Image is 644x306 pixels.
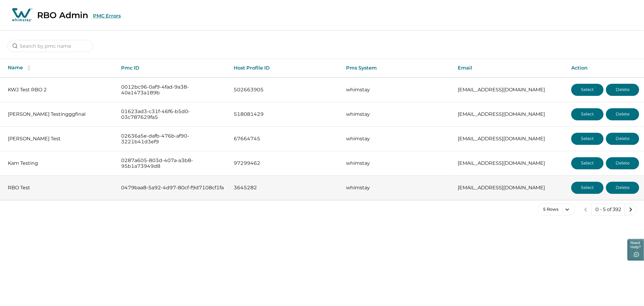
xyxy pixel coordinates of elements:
button: Select [571,157,604,169]
th: Action [566,59,644,77]
button: Delete [606,84,639,96]
p: [PERSON_NAME] Testingggfinal [8,111,111,117]
p: 0 - 5 of 392 [595,207,621,213]
button: 0 - 5 of 392 [591,203,625,216]
button: Select [571,133,604,145]
th: Host Profile ID [229,59,341,77]
th: Email [453,59,566,77]
button: Delete [606,157,639,169]
p: RBO Test [8,185,111,191]
button: PMC Errors [93,13,121,19]
p: whimstay [346,87,448,93]
button: Select [571,84,604,96]
button: 5 Rows [538,203,575,216]
p: whimstay [346,160,448,166]
p: [PERSON_NAME] Test [8,136,111,142]
p: [EMAIL_ADDRESS][DOMAIN_NAME] [458,136,562,142]
p: 67664745 [234,136,337,142]
button: previous page [580,203,592,216]
button: Select [571,108,604,120]
p: [EMAIL_ADDRESS][DOMAIN_NAME] [458,185,562,191]
input: Search by pmc name [7,40,93,52]
p: 02636a5e-dafb-476b-af90-3221b41d3ef9 [121,133,224,145]
p: 502663905 [234,87,337,93]
button: Delete [606,108,639,120]
th: Pmc ID [116,59,229,77]
p: Kam Testing [8,160,111,166]
p: 518081429 [234,111,337,117]
p: KWJ Test RBO 2 [8,87,111,93]
p: whimstay [346,185,448,191]
th: Pms System [341,59,453,77]
button: sorting [23,65,35,71]
p: [EMAIL_ADDRESS][DOMAIN_NAME] [458,111,562,117]
button: Delete [606,133,639,145]
p: whimstay [346,111,448,117]
button: Select [571,182,604,194]
p: 0479baa8-5a92-4d97-80cf-f9d7108cf1fa [121,185,224,191]
p: whimstay [346,136,448,142]
p: 0012bc96-0af9-4fad-9a38-40a1473a189b [121,84,224,96]
button: next page [625,203,637,216]
p: 3645282 [234,185,337,191]
p: 97299462 [234,160,337,166]
p: RBO Admin [37,10,88,20]
button: Delete [606,182,639,194]
p: 01623ad3-c31f-46f6-b5d0-03c787629fa5 [121,109,224,120]
p: [EMAIL_ADDRESS][DOMAIN_NAME] [458,87,562,93]
p: [EMAIL_ADDRESS][DOMAIN_NAME] [458,160,562,166]
p: 0287a605-803d-407a-a3b8-95b1a73949d8 [121,158,224,169]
